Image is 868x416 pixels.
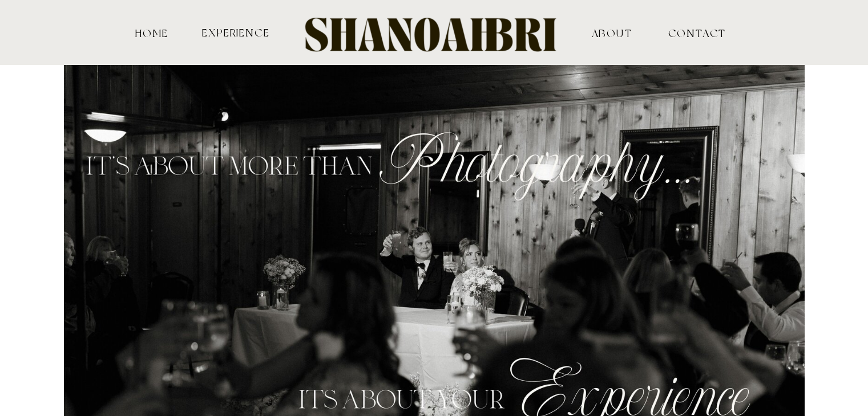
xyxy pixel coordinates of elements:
a: ABOUT [556,27,668,38]
a: contact [668,27,707,38]
a: experience [201,27,272,38]
a: HOME [134,27,171,38]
